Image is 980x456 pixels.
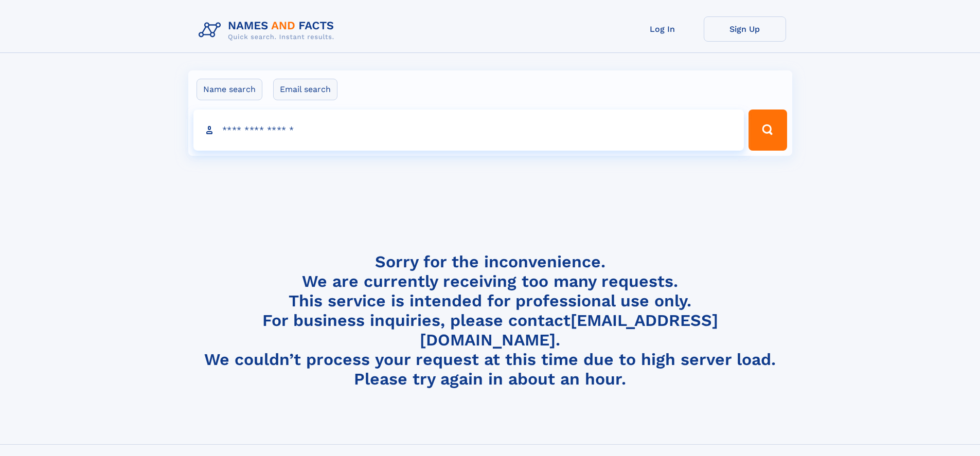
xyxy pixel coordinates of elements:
[621,16,704,42] a: Log In
[273,79,337,100] label: Email search
[749,110,787,151] button: Search Button
[193,110,744,151] input: search input
[420,311,718,350] a: [EMAIL_ADDRESS][DOMAIN_NAME]
[194,16,343,44] img: Logo Names and Facts
[704,16,786,42] a: Sign Up
[197,79,262,100] label: Name search
[194,252,786,389] h4: Sorry for the inconvenience. We are currently receiving too many requests. This service is intend...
